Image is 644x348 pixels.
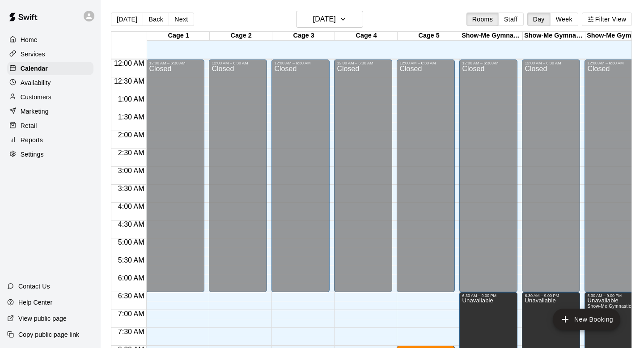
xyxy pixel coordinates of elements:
[149,65,202,295] div: Closed
[397,59,455,292] div: 12:00 AM – 6:30 AM: Closed
[7,133,93,147] a: Reports
[21,121,37,130] p: Retail
[209,59,267,292] div: 12:00 AM – 6:30 AM: Closed
[18,314,67,323] p: View public page
[399,65,452,295] div: Closed
[7,76,93,89] a: Availability
[116,238,147,246] span: 5:00 AM
[116,131,147,139] span: 2:00 AM
[337,61,390,65] div: 12:00 AM – 6:30 AM
[116,274,147,282] span: 6:00 AM
[116,95,147,103] span: 1:00 AM
[116,328,147,335] span: 7:30 AM
[112,77,147,85] span: 12:30 AM
[525,293,577,298] div: 6:30 AM – 9:00 PM
[116,185,147,192] span: 3:30 AM
[21,50,45,59] p: Services
[527,13,551,26] button: Day
[111,13,143,26] button: [DATE]
[169,13,194,26] button: Next
[399,61,452,65] div: 12:00 AM – 6:30 AM
[313,13,336,25] h6: [DATE]
[7,62,93,75] a: Calendar
[116,149,147,157] span: 2:30 AM
[587,293,640,298] div: 6:30 AM – 9:00 PM
[462,61,515,65] div: 12:00 AM – 6:30 AM
[525,61,577,65] div: 12:00 AM – 6:30 AM
[498,13,524,26] button: Staff
[212,65,264,295] div: Closed
[398,32,460,40] div: Cage 5
[525,65,577,295] div: Closed
[585,59,643,292] div: 12:00 AM – 6:30 AM: Closed
[550,13,578,26] button: Week
[459,59,517,292] div: 12:00 AM – 6:30 AM: Closed
[116,256,147,264] span: 5:30 AM
[18,298,52,307] p: Help Center
[116,310,147,318] span: 7:00 AM
[7,47,93,61] a: Services
[7,33,93,47] a: Home
[21,35,38,44] p: Home
[149,61,202,65] div: 12:00 AM – 6:30 AM
[21,93,51,102] p: Customers
[21,150,44,159] p: Settings
[274,61,327,65] div: 12:00 AM – 6:30 AM
[116,167,147,174] span: 3:00 AM
[7,119,93,132] a: Retail
[212,61,264,65] div: 12:00 AM – 6:30 AM
[116,292,147,300] span: 6:30 AM
[274,65,327,295] div: Closed
[460,32,523,40] div: Show-Me Gymnastics Cage 1
[582,13,632,26] button: Filter View
[21,64,48,73] p: Calendar
[116,221,147,228] span: 4:30 AM
[334,59,392,292] div: 12:00 AM – 6:30 AM: Closed
[18,282,50,291] p: Contact Us
[112,59,147,67] span: 12:00 AM
[116,113,147,121] span: 1:30 AM
[522,59,580,292] div: 12:00 AM – 6:30 AM: Closed
[296,11,363,28] button: [DATE]
[7,90,93,104] a: Customers
[147,32,210,40] div: Cage 1
[143,13,169,26] button: Back
[116,203,147,210] span: 4:00 AM
[21,107,49,116] p: Marketing
[271,59,330,292] div: 12:00 AM – 6:30 AM: Closed
[587,61,640,65] div: 12:00 AM – 6:30 AM
[466,13,499,26] button: Rooms
[7,148,93,161] a: Settings
[21,78,51,87] p: Availability
[21,136,43,144] p: Reports
[7,105,93,118] a: Marketing
[210,32,272,40] div: Cage 2
[462,65,515,295] div: Closed
[462,293,515,298] div: 6:30 AM – 9:00 PM
[553,309,620,330] button: add
[587,65,640,295] div: Closed
[337,65,390,295] div: Closed
[18,330,79,339] p: Copy public page link
[272,32,335,40] div: Cage 3
[146,59,204,292] div: 12:00 AM – 6:30 AM: Closed
[335,32,398,40] div: Cage 4
[523,32,585,40] div: Show-Me Gymnastics Cage 2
